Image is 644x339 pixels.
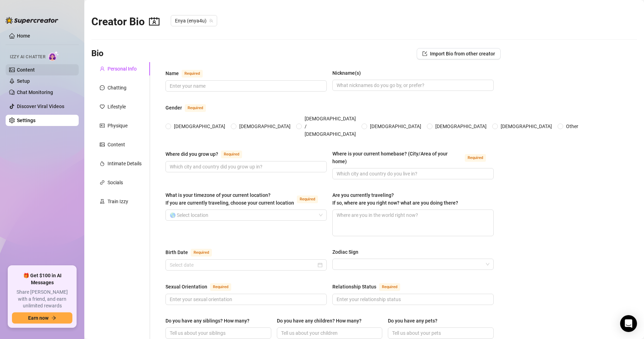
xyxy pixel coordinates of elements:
[51,315,56,320] span: arrow-right
[10,54,45,60] span: Izzy AI Chatter
[108,160,142,167] div: Intimate Details
[170,163,321,171] input: Where did you grow up?
[108,198,128,205] div: Train Izzy
[100,180,105,185] span: link
[170,261,316,269] input: Birth Date
[100,66,105,71] span: user
[149,16,160,27] span: contacts
[498,122,555,130] span: [DEMOGRAPHIC_DATA]
[422,51,427,56] span: import
[17,33,30,39] a: Home
[165,150,250,158] label: Where did you grow up?
[170,295,321,303] input: Sexual Orientation
[191,249,212,257] span: Required
[620,315,637,332] div: Open Intercom Messenger
[182,70,203,78] span: Required
[165,317,249,325] div: Do you have any siblings? How many?
[332,192,458,206] span: Are you currently traveling? If so, where are you right now? what are you doing there?
[170,82,321,90] input: Name
[332,150,462,165] div: Where is your current homebase? (City/Area of your home)
[379,283,400,291] span: Required
[165,69,210,78] label: Name
[12,289,72,310] span: Share [PERSON_NAME] with a friend, and earn unlimited rewards
[430,51,495,56] span: Import Bio from other creator
[337,170,488,178] input: Where is your current homebase? (City/Area of your home)
[417,48,501,59] button: Import Bio from other creator
[185,104,206,112] span: Required
[48,51,59,61] img: AI Chatter
[388,317,442,325] label: Do you have any pets?
[17,118,35,123] a: Settings
[209,19,213,23] span: team
[108,122,128,129] div: Physique
[108,179,123,186] div: Socials
[392,329,488,337] input: Do you have any pets?
[100,142,105,147] span: picture
[332,282,408,291] label: Relationship Status
[175,15,213,26] span: Enya (enya4u)
[91,48,104,59] h3: Bio
[221,151,242,158] span: Required
[165,192,294,206] span: What is your timezone of your current location? If you are currently traveling, choose your curre...
[337,295,488,303] input: Relationship Status
[165,317,254,325] label: Do you have any siblings? How many?
[332,150,494,165] label: Where is your current homebase? (City/Area of your home)
[277,317,366,325] label: Do you have any children? How many?
[17,89,53,95] a: Chat Monitoring
[17,78,30,84] a: Setup
[165,282,239,291] label: Sexual Orientation
[277,317,362,325] div: Do you have any children? How many?
[12,272,72,286] span: 🎁 Get $100 in AI Messages
[100,104,105,109] span: heart
[91,15,160,28] h2: Creator Bio
[337,81,488,89] input: Nickname(s)
[17,67,35,73] a: Content
[108,103,126,111] div: Lifestyle
[302,115,359,138] span: [DEMOGRAPHIC_DATA] / [DEMOGRAPHIC_DATA]
[100,123,105,128] span: idcard
[12,312,72,324] button: Earn nowarrow-right
[563,122,581,130] span: Other
[367,122,424,130] span: [DEMOGRAPHIC_DATA]
[165,104,214,112] label: Gender
[281,329,377,337] input: Do you have any children? How many?
[465,154,486,162] span: Required
[210,283,231,291] span: Required
[332,248,363,256] label: Zodiac Sign
[332,248,358,256] div: Zodiac Sign
[100,85,105,90] span: message
[171,122,228,130] span: [DEMOGRAPHIC_DATA]
[165,248,220,257] label: Birth Date
[332,69,366,77] label: Nickname(s)
[17,104,64,109] a: Discover Viral Videos
[236,122,293,130] span: [DEMOGRAPHIC_DATA]
[100,199,105,204] span: experiment
[6,17,58,24] img: logo-BBDzfeDw.svg
[28,315,48,321] span: Earn now
[108,141,125,148] div: Content
[100,161,105,166] span: fire
[165,283,207,291] div: Sexual Orientation
[165,150,218,158] div: Where did you grow up?
[108,65,137,73] div: Personal Info
[332,69,361,77] div: Nickname(s)
[332,283,376,291] div: Relationship Status
[108,84,126,92] div: Chatting
[165,104,182,112] div: Gender
[297,195,318,203] span: Required
[388,317,437,325] div: Do you have any pets?
[165,248,188,256] div: Birth Date
[165,69,179,77] div: Name
[432,122,489,130] span: [DEMOGRAPHIC_DATA]
[170,329,266,337] input: Do you have any siblings? How many?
